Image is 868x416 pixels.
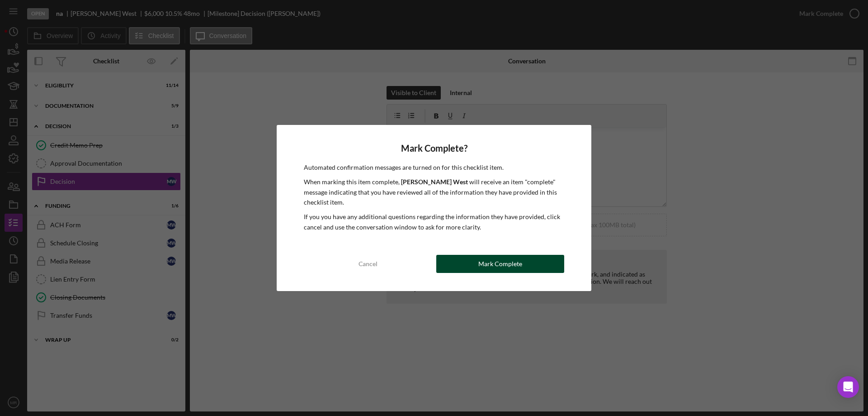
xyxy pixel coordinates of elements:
[359,255,377,273] div: Cancel
[304,255,432,273] button: Cancel
[401,178,468,186] b: [PERSON_NAME] West
[304,212,564,232] p: If you you have any additional questions regarding the information they have provided, click canc...
[436,255,564,273] button: Mark Complete
[304,177,564,207] p: When marking this item complete, will receive an item "complete" message indicating that you have...
[478,255,522,273] div: Mark Complete
[837,376,859,398] div: Open Intercom Messenger
[304,163,564,172] p: Automated confirmation messages are turned on for this checklist item.
[304,143,564,153] h4: Mark Complete?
